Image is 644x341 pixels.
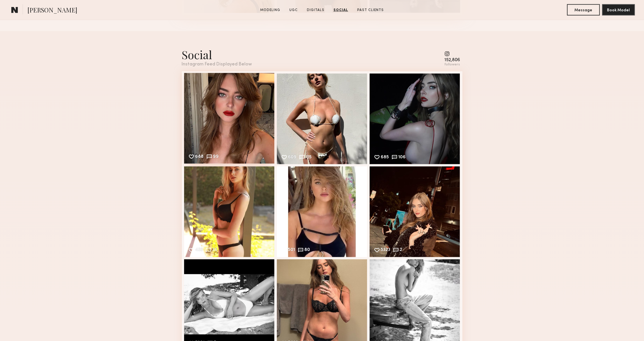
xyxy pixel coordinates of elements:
div: 688 [195,155,204,160]
div: 152,806 [445,58,460,62]
div: 433 [195,248,203,253]
div: 5323 [381,248,391,253]
button: Message [567,4,600,16]
div: Social [182,47,252,62]
span: [PERSON_NAME] [27,6,77,16]
div: 106 [399,155,406,160]
a: Modeling [258,8,283,13]
div: 115 [306,155,312,160]
div: 501 [288,248,295,253]
div: followers [445,63,460,67]
div: 76 [212,248,218,253]
div: 685 [381,155,389,160]
div: 80 [305,248,310,253]
button: Book Model [602,4,635,16]
div: Instagram Feed Displayed Below [182,62,252,67]
a: Book Model [602,7,635,12]
a: Digitals [305,8,327,13]
a: Social [331,8,350,13]
a: Past Clients [355,8,386,13]
a: UGC [287,8,300,13]
div: 609 [288,155,297,160]
div: 99 [213,155,219,160]
div: 2 [400,248,402,253]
